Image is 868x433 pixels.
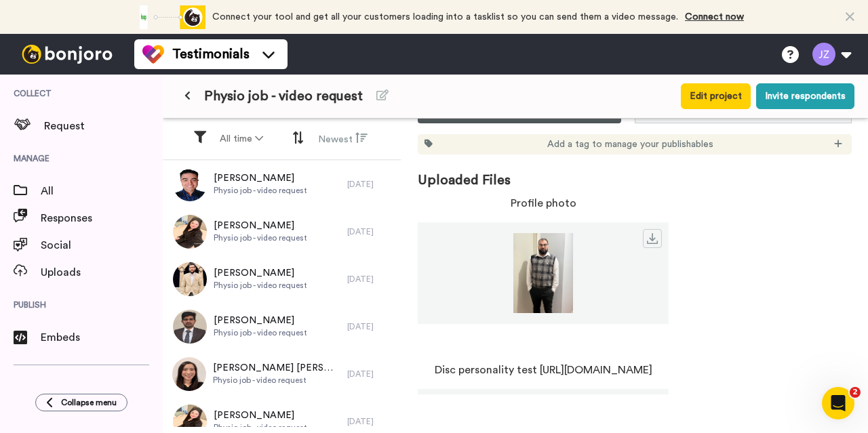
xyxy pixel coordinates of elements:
[61,397,117,408] span: Collapse menu
[850,387,861,398] span: 2
[41,183,163,199] span: All
[173,215,207,249] img: 899c0d21-03cd-4d54-a79d-7e2bb6d31c17.jpeg
[347,179,395,190] div: [DATE]
[172,45,250,64] span: Testimonials
[310,126,376,152] button: Newest
[16,45,118,64] img: bj-logo-header-white.svg
[511,195,576,211] span: Profile photo
[347,274,395,285] div: [DATE]
[163,303,401,350] a: [PERSON_NAME]Physio job - video request[DATE]
[41,237,163,253] span: Social
[173,310,207,344] img: 23d5243d-1ce5-4901-b7c5-7c14fc709a77.jpeg
[163,255,401,303] a: [PERSON_NAME]Physio job - video request[DATE]
[214,232,307,243] span: Physio job - video request
[685,12,744,22] a: Connect now
[163,208,401,255] a: [PERSON_NAME]Physio job - video request[DATE]
[173,262,207,296] img: 31b629c8-8834-431e-8778-82e18643d61c.jpeg
[214,185,307,196] span: Physio job - video request
[44,118,163,134] span: Request
[418,233,669,313] img: 9a667aa0-1eaa-4b98-8b98-49623f188f7b.jpeg
[418,154,852,190] span: Uploaded Files
[41,329,163,346] span: Embeds
[213,375,340,386] span: Physio job - video request
[214,314,307,327] span: [PERSON_NAME]
[214,327,307,338] span: Physio job - video request
[212,12,678,22] span: Connect your tool and get all your customers loading into a tasklist so you can send them a video...
[214,266,307,280] span: [PERSON_NAME]
[756,83,854,109] button: Invite respondents
[142,43,164,65] img: tm-color.svg
[41,264,163,281] span: Uploads
[681,83,751,109] button: Edit project
[41,210,163,226] span: Responses
[214,422,307,433] span: Physio job - video request
[347,321,395,332] div: [DATE]
[163,350,401,398] a: [PERSON_NAME] [PERSON_NAME]Physio job - video request[DATE]
[172,357,206,391] img: 48e168f9-882f-4b32-a5c6-c0d518e8abed.jpeg
[204,87,363,106] span: Physio job - video request
[435,362,652,378] span: Disc personality test [URL][DOMAIN_NAME]
[214,409,307,422] span: [PERSON_NAME]
[163,161,401,208] a: [PERSON_NAME]Physio job - video request[DATE]
[347,226,395,237] div: [DATE]
[173,167,207,201] img: ed01a22d-9bd3-4053-89fa-8aea28e8434a.png
[214,171,307,185] span: [PERSON_NAME]
[547,138,713,151] span: Add a tag to manage your publishables
[347,416,395,427] div: [DATE]
[35,394,127,411] button: Collapse menu
[213,361,340,375] span: [PERSON_NAME] [PERSON_NAME]
[347,369,395,379] div: [DATE]
[212,127,271,151] button: All time
[131,5,205,29] div: animation
[214,280,307,291] span: Physio job - video request
[214,219,307,232] span: [PERSON_NAME]
[822,387,854,419] iframe: Intercom live chat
